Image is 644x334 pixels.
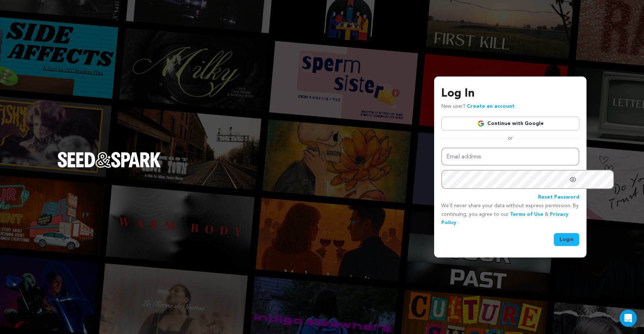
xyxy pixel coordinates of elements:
[467,104,515,109] a: Create an account
[569,176,576,183] a: Show password as plain text. Warning: this will display your password on the screen.
[538,193,579,202] a: Reset Password
[620,310,637,327] div: Open Intercom Messenger
[441,102,515,111] p: New user?
[441,117,579,130] a: Continue with Google
[554,233,579,246] button: Login
[503,135,517,142] span: or
[57,152,161,168] img: Seed&Spark Logo
[441,85,579,102] h3: Log In
[477,120,484,127] img: Google logo
[510,212,543,217] a: Terms of Use
[57,152,161,182] a: Seed&Spark Homepage
[441,202,579,227] p: We’ll never share your data without express permission. By continuing, you agree to our & .
[441,148,579,166] input: Email address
